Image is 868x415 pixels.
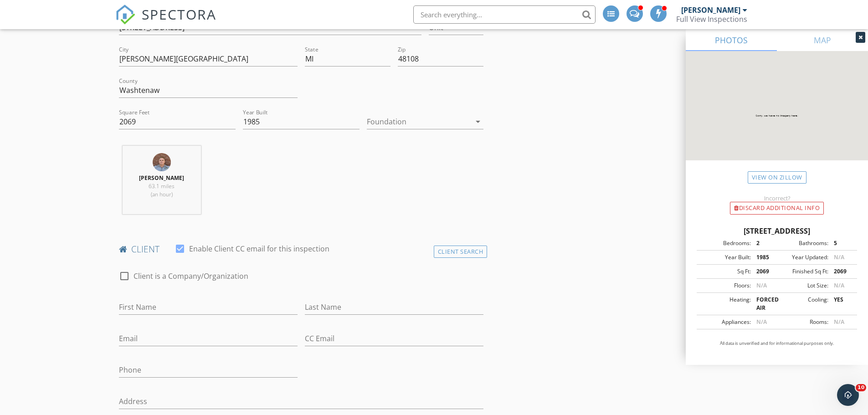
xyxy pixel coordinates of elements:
[828,239,854,247] div: 5
[697,340,857,347] p: All data is unverified and for informational purposes only.
[751,253,777,261] div: 1985
[777,29,868,51] a: MAP
[777,318,828,326] div: Rooms:
[730,202,824,215] div: Discard Additional info
[777,296,828,312] div: Cooling:
[751,296,777,312] div: FORCED AIR
[777,282,828,290] div: Lot Size:
[151,190,173,198] span: (an hour)
[699,296,751,312] div: Heating:
[699,318,751,326] div: Appliances:
[856,384,866,391] span: 10
[699,282,751,290] div: Floors:
[756,282,767,289] span: N/A
[134,272,248,281] label: Client is a Company/Organization
[834,253,844,261] span: N/A
[751,239,777,247] div: 2
[699,239,751,247] div: Bedrooms:
[686,195,868,202] div: Incorrect?
[828,267,854,276] div: 2069
[699,253,751,261] div: Year Built:
[837,384,859,406] iframe: Intercom live chat
[697,225,857,236] div: [STREET_ADDRESS]
[686,51,868,182] img: streetview
[834,318,844,326] span: N/A
[834,282,844,289] span: N/A
[434,246,488,258] div: Client Search
[153,153,171,171] img: 20240220_131252__edited.jpg
[115,5,135,25] img: The Best Home Inspection Software - Spectora
[115,12,216,31] a: SPECTORA
[413,5,596,24] input: Search everything...
[699,267,751,276] div: Sq Ft:
[828,296,854,312] div: YES
[473,116,483,127] i: arrow_drop_down
[676,15,747,24] div: Full View Inspections
[751,267,777,276] div: 2069
[119,243,484,255] h4: client
[777,253,828,261] div: Year Updated:
[139,174,184,182] strong: [PERSON_NAME]
[777,239,828,247] div: Bathrooms:
[149,182,175,190] span: 63.1 miles
[142,5,216,24] span: SPECTORA
[748,171,806,184] a: View on Zillow
[777,267,828,276] div: Finished Sq Ft:
[681,5,740,15] div: [PERSON_NAME]
[189,244,329,253] label: Enable Client CC email for this inspection
[756,318,767,326] span: N/A
[686,29,777,51] a: PHOTOS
